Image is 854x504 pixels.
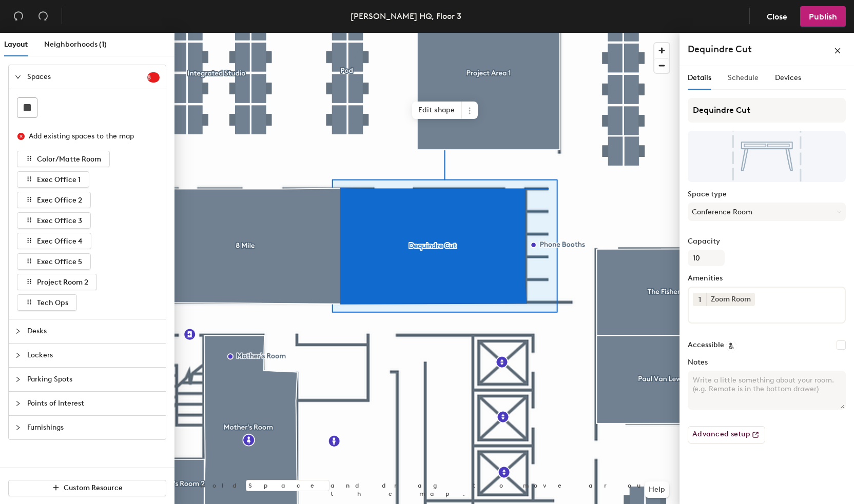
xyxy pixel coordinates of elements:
[809,12,837,22] span: Publish
[147,72,160,83] sup: 8
[27,65,147,89] span: Spaces
[37,278,88,287] span: Project Room 2
[688,43,752,56] h4: Dequindre Cut
[44,40,107,49] span: Neighborhoods (1)
[17,274,97,290] button: Project Room 2
[17,294,77,311] button: Tech Ops
[17,133,25,140] span: close-circle
[688,131,846,182] img: The space named Dequindre Cut
[33,6,53,27] button: Redo (⌘ + ⇧ + Z)
[17,212,91,229] button: Exec Office 3
[688,73,711,82] span: Details
[645,481,669,498] button: Help
[767,12,787,22] span: Close
[688,341,724,349] label: Accessible
[758,6,796,27] button: Close
[15,352,21,358] span: collapsed
[27,344,160,367] span: Lockers
[15,400,21,407] span: collapsed
[15,74,21,80] span: expanded
[688,237,846,246] label: Capacity
[37,196,82,205] span: Exec Office 2
[688,426,765,443] button: Advanced setup
[834,47,841,54] span: close
[27,368,160,391] span: Parking Spots
[17,171,89,188] button: Exec Office 1
[37,175,81,184] span: Exec Office 1
[147,74,160,81] span: 8
[698,294,701,305] span: 1
[800,6,846,27] button: Publish
[37,298,68,307] span: Tech Ops
[688,203,846,221] button: Conference Room
[693,293,706,306] button: 1
[728,73,759,82] span: Schedule
[29,131,151,142] div: Add existing spaces to the map
[27,319,160,343] span: Desks
[64,483,123,492] span: Custom Resource
[15,425,21,431] span: collapsed
[8,480,166,496] button: Custom Resource
[37,155,101,164] span: Color/Matte Room
[8,6,29,27] button: Undo (⌘ + Z)
[688,358,846,367] label: Notes
[17,233,91,249] button: Exec Office 4
[27,416,160,439] span: Furnishings
[13,11,24,21] span: undo
[15,376,21,382] span: collapsed
[37,216,82,225] span: Exec Office 3
[37,257,82,266] span: Exec Office 5
[37,237,83,246] span: Exec Office 4
[412,102,461,119] span: Edit shape
[15,328,21,334] span: collapsed
[775,73,801,82] span: Devices
[706,293,755,306] div: Zoom Room
[688,274,846,283] label: Amenities
[351,10,461,23] div: [PERSON_NAME] HQ, Floor 3
[17,151,110,167] button: Color/Matte Room
[4,40,28,49] span: Layout
[17,253,91,270] button: Exec Office 5
[27,392,160,415] span: Points of Interest
[17,192,91,208] button: Exec Office 2
[688,190,846,198] label: Space type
